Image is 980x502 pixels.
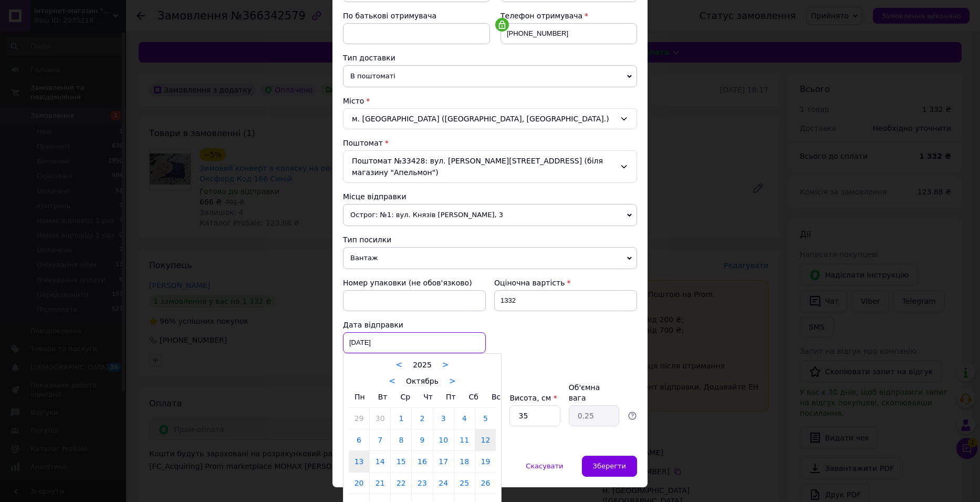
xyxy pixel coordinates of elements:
[469,393,478,401] span: Сб
[475,451,496,472] a: 19
[406,377,439,385] span: Октябрь
[412,473,432,494] a: 23
[391,408,411,429] a: 1
[400,393,410,401] span: Ср
[454,408,475,429] a: 4
[412,429,432,450] a: 9
[370,429,390,450] a: 7
[446,393,456,401] span: Пт
[475,408,496,429] a: 5
[492,393,501,401] span: Вс
[454,473,475,494] a: 25
[370,408,390,429] a: 30
[355,393,365,401] span: Пн
[454,429,475,450] a: 11
[526,462,563,470] span: Скасувати
[423,393,433,401] span: Чт
[412,408,432,429] a: 2
[389,376,396,386] a: <
[349,451,369,472] a: 13
[378,393,388,401] span: Вт
[412,451,432,472] a: 16
[433,408,454,429] a: 3
[475,473,496,494] a: 26
[413,361,432,369] span: 2025
[370,473,390,494] a: 21
[349,473,369,494] a: 20
[454,451,475,472] a: 18
[370,451,390,472] a: 14
[433,451,454,472] a: 17
[449,376,456,386] a: >
[433,429,454,450] a: 10
[349,429,369,450] a: 6
[442,360,449,370] a: >
[433,473,454,494] a: 24
[396,360,403,370] a: <
[391,429,411,450] a: 8
[349,408,369,429] a: 29
[391,473,411,494] a: 22
[391,451,411,472] a: 15
[593,462,626,470] span: Зберегти
[475,429,496,450] a: 12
